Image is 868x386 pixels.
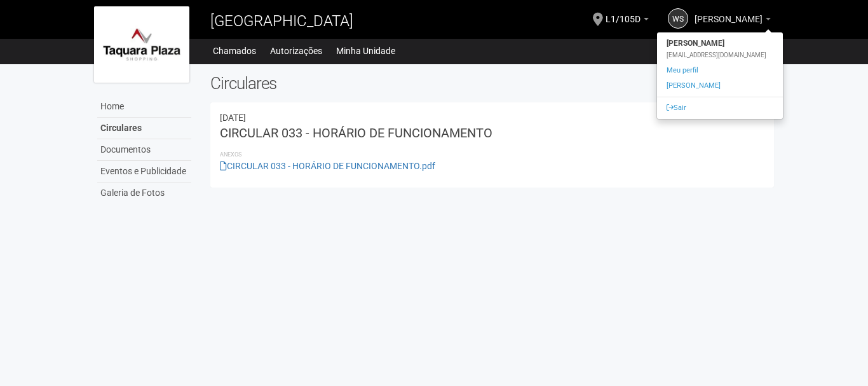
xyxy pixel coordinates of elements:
[97,161,191,183] a: Eventos e Publicidade
[97,139,191,161] a: Documentos
[657,63,783,78] a: Meu perfil
[668,8,688,29] a: WS
[97,183,191,203] a: Galeria de Fotos
[210,74,774,93] h2: Circulares
[336,42,395,60] a: Minha Unidade
[606,2,641,24] span: L1/105D
[213,42,256,60] a: Chamados
[94,6,189,83] img: logo.jpg
[220,112,764,123] div: 21/03/2024 21:31
[657,36,783,51] strong: [PERSON_NAME]
[97,96,191,118] a: Home
[657,51,783,60] div: [EMAIL_ADDRESS][DOMAIN_NAME]
[695,2,763,24] span: William Souza Da Silva
[97,118,191,139] a: Circulares
[657,100,783,116] a: Sair
[220,161,435,171] a: CIRCULAR 033 - HORÁRIO DE FUNCIONAMENTO.pdf
[220,149,764,160] li: Anexos
[695,16,771,26] a: [PERSON_NAME]
[220,127,764,139] h3: CIRCULAR 033 - HORÁRIO DE FUNCIONAMENTO
[657,78,783,93] a: [PERSON_NAME]
[210,12,353,30] span: [GEOGRAPHIC_DATA]
[270,42,322,60] a: Autorizações
[606,16,649,26] a: L1/105D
